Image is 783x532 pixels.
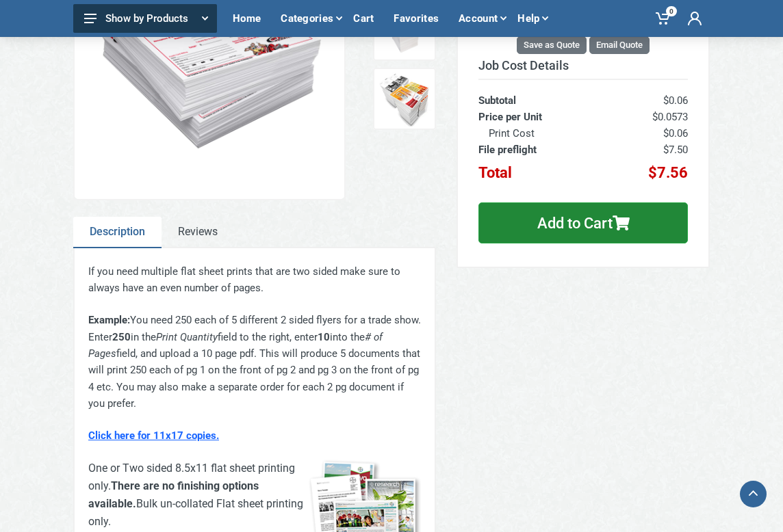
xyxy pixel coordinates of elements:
span: 0 [666,6,677,16]
th: Subtotal [478,79,607,109]
span: $0.0573 [652,111,688,123]
div: One or Two sided 8.5x11 flat sheet printing only. Bulk un-collated Flat sheet printing only. [88,460,421,531]
a: Copies [373,68,436,131]
a: Click here for 11x17 copies. [88,429,219,442]
button: Email Quote [589,36,650,54]
div: Account [452,4,511,33]
strong: Example: [88,314,130,326]
p: You need 250 each of 5 different 2 sided flyers for a trade show. Enter in the field to the right... [88,312,421,412]
button: Save as Quote [517,36,587,54]
strong: 250 [112,331,131,343]
th: File preflight [478,142,607,158]
span: $7.56 [648,164,688,181]
em: # of Pages [88,331,383,360]
div: Favorites [387,4,452,33]
span: $0.06 [663,127,688,139]
img: Copies [377,72,432,127]
button: Show by Products [73,4,217,33]
th: Total [478,158,607,181]
h3: Job Cost Details [478,58,688,73]
span: $0.06 [663,94,688,107]
strong: There are no finishing options available. [88,479,259,510]
div: Home [227,4,274,33]
a: Description [73,217,162,248]
strong: 10 [318,331,330,343]
span: $7.50 [663,144,688,156]
em: Print Quantity [156,331,218,343]
a: Reviews [162,217,234,248]
div: Categories [274,4,347,33]
div: If you need multiple flat sheet prints that are two sided make sure to always have an even number... [88,263,421,444]
th: Print Cost [478,125,607,142]
div: Help [511,4,553,33]
button: Add to Cart [478,202,688,243]
div: Cart [347,4,387,33]
th: Price per Unit [478,109,607,125]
